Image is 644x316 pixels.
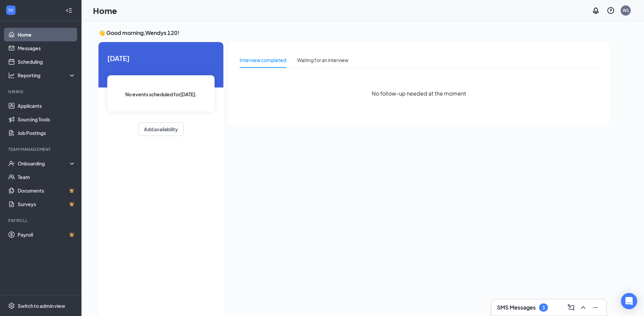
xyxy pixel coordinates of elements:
[93,5,117,16] h1: Home
[7,7,14,14] svg: WorkstreamLogo
[18,170,76,184] a: Team
[18,41,76,55] a: Messages
[18,160,70,167] div: Onboarding
[297,56,348,64] div: Waiting for an interview
[372,89,466,98] span: No follow-up needed at the moment
[607,6,615,15] svg: QuestionInfo
[542,305,545,311] div: 3
[98,29,609,37] h3: 👋 Good morning, Wendys 120 !
[8,160,15,167] svg: UserCheck
[8,218,74,223] div: Payroll
[8,72,15,79] svg: Analysis
[18,113,76,126] a: Sourcing Tools
[18,197,76,211] a: SurveysCrown
[18,55,76,68] a: Scheduling
[579,303,587,312] svg: ChevronUp
[567,303,575,312] svg: ComposeMessage
[621,293,637,309] div: Open Intercom Messenger
[18,184,76,197] a: DocumentsCrown
[18,228,76,241] a: PayrollCrown
[578,302,589,313] button: ChevronUp
[66,7,72,14] svg: Collapse
[125,91,197,98] span: No events scheduled for [DATE] .
[18,126,76,140] a: Job Postings
[18,28,76,41] a: Home
[138,122,184,136] button: Add availability
[566,302,576,313] button: ComposeMessage
[590,302,601,313] button: Minimize
[8,302,15,309] svg: Settings
[591,303,600,312] svg: Minimize
[497,304,536,311] h3: SMS Messages
[8,146,74,152] div: Team Management
[592,6,600,15] svg: Notifications
[18,72,76,79] div: Reporting
[18,99,76,113] a: Applicants
[8,89,74,95] div: Hiring
[18,302,65,309] div: Switch to admin view
[240,56,286,64] div: Interview completed
[623,7,629,13] div: W1
[107,53,215,63] span: [DATE]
